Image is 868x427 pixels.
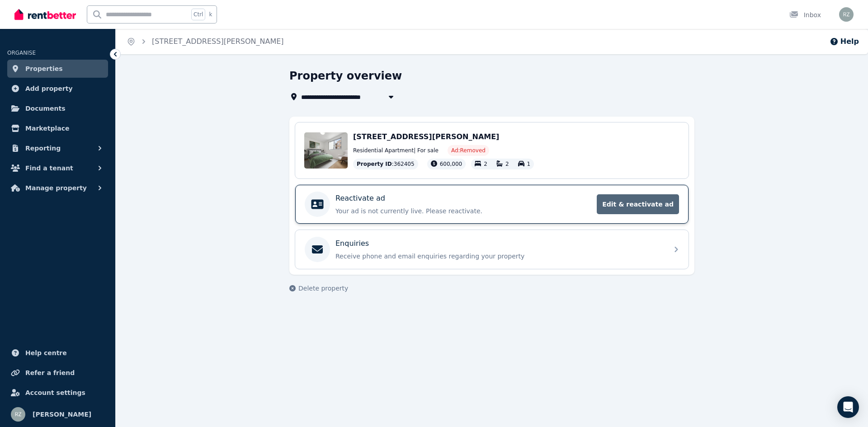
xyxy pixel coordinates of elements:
[25,143,61,154] span: Reporting
[837,396,859,418] div: Open Intercom Messenger
[25,367,75,378] span: Refer a friend
[14,8,76,21] img: RentBetter
[289,69,402,83] h1: Property overview
[25,183,87,193] span: Manage property
[7,179,108,197] button: Manage property
[451,147,486,154] span: Ad: Removed
[830,36,859,47] button: Help
[25,83,73,94] span: Add property
[25,387,85,398] span: Account settings
[7,344,108,362] a: Help centre
[335,238,369,249] p: Enquiries
[11,407,25,422] img: Richard Zeng
[209,11,212,18] span: k
[7,139,108,157] button: Reporting
[335,206,591,216] p: Your ad is not currently live. Please reactivate.
[7,119,108,137] a: Marketplace
[191,9,205,20] span: Ctrl
[33,409,91,420] span: [PERSON_NAME]
[353,147,439,154] span: Residential Apartment | For sale
[527,161,531,167] span: 1
[597,194,679,214] span: Edit & reactivate ad
[295,185,689,224] a: Reactivate adYour ad is not currently live. Please reactivate.Edit & reactivate ad
[440,161,462,167] span: 600,000
[25,347,67,358] span: Help centre
[7,60,108,78] a: Properties
[116,29,295,54] nav: Breadcrumb
[839,7,854,22] img: Richard Zeng
[298,284,348,293] span: Delete property
[7,99,108,117] a: Documents
[335,193,385,204] p: Reactivate ad
[353,132,499,141] span: [STREET_ADDRESS][PERSON_NAME]
[484,161,487,167] span: 2
[505,161,509,167] span: 2
[7,364,108,382] a: Refer a friend
[7,384,108,402] a: Account settings
[25,123,69,134] span: Marketplace
[789,10,821,19] div: Inbox
[353,159,418,169] div: : 362405
[152,37,284,46] a: [STREET_ADDRESS][PERSON_NAME]
[357,160,392,168] span: Property ID
[295,230,689,269] a: EnquiriesReceive phone and email enquiries regarding your property
[335,252,663,261] p: Receive phone and email enquiries regarding your property
[289,284,348,293] button: Delete property
[25,63,63,74] span: Properties
[7,159,108,177] button: Find a tenant
[7,80,108,98] a: Add property
[25,163,73,174] span: Find a tenant
[7,50,36,56] span: ORGANISE
[25,103,66,114] span: Documents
